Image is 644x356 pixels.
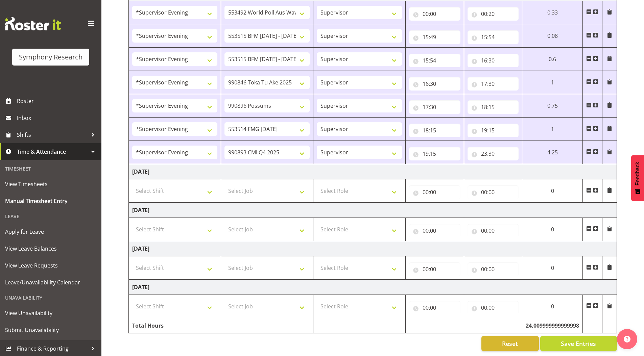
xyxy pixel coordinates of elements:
input: Click to select... [409,7,460,21]
td: [DATE] [129,241,617,256]
input: Click to select... [409,224,460,237]
a: Leave/Unavailability Calendar [2,274,100,291]
img: help-xxl-2.png [624,336,630,342]
input: Click to select... [468,7,519,21]
td: 0 [522,218,583,241]
span: Feedback [635,162,641,185]
td: 1 [522,118,583,141]
span: View Leave Balances [5,244,96,254]
input: Click to select... [468,54,519,67]
span: Manual Timesheet Entry [5,196,96,206]
button: Feedback - Show survey [631,155,644,201]
input: Click to select... [409,54,460,67]
a: View Timesheets [2,176,100,193]
input: Click to select... [468,77,519,91]
span: View Leave Requests [5,260,96,271]
td: 24.009999999999998 [522,318,583,333]
span: View Timesheets [5,179,96,189]
span: Inbox [17,113,98,123]
input: Click to select... [409,124,460,137]
td: 0 [522,256,583,280]
a: View Leave Requests [2,257,100,274]
span: Roster [17,96,98,106]
td: [DATE] [129,280,617,295]
img: Rosterit website logo [5,17,61,30]
td: 0 [522,179,583,203]
td: [DATE] [129,203,617,218]
div: Timesheet [2,162,100,176]
input: Click to select... [468,30,519,44]
td: 0.08 [522,24,583,48]
td: Total Hours [129,318,221,333]
span: Apply for Leave [5,227,96,237]
td: 0.6 [522,48,583,71]
a: View Unavailability [2,305,100,322]
td: 0 [522,295,583,318]
td: 4.25 [522,141,583,164]
span: Leave/Unavailability Calendar [5,277,96,287]
span: Submit Unavailability [5,325,96,335]
span: Finance & Reporting [17,344,88,354]
input: Click to select... [409,147,460,160]
div: Symphony Research [19,52,82,62]
input: Click to select... [409,262,460,276]
input: Click to select... [409,30,460,44]
span: Reset [502,339,518,348]
button: Save Entries [540,336,617,351]
div: Leave [2,209,100,223]
input: Click to select... [468,124,519,137]
span: View Unavailability [5,308,96,318]
input: Click to select... [409,100,460,114]
input: Click to select... [409,301,460,314]
input: Click to select... [409,77,460,91]
td: [DATE] [129,164,617,179]
div: Unavailability [2,291,100,305]
input: Click to select... [468,100,519,114]
span: Time & Attendance [17,147,88,157]
input: Click to select... [409,185,460,199]
td: 0.33 [522,1,583,24]
td: 1 [522,71,583,94]
input: Click to select... [468,224,519,237]
a: View Leave Balances [2,240,100,257]
a: Submit Unavailability [2,322,100,338]
input: Click to select... [468,262,519,276]
td: 0.75 [522,94,583,118]
span: Shifts [17,130,88,140]
button: Reset [481,336,539,351]
a: Manual Timesheet Entry [2,193,100,209]
input: Click to select... [468,301,519,314]
span: Save Entries [561,339,596,348]
input: Click to select... [468,147,519,160]
a: Apply for Leave [2,223,100,240]
input: Click to select... [468,185,519,199]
